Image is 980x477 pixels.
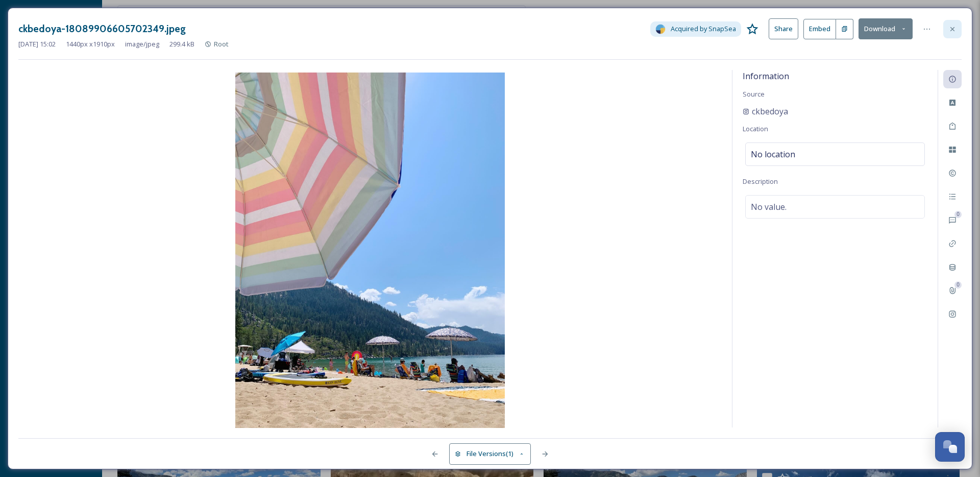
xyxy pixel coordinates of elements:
[18,21,186,36] h3: ckbedoya-18089906605702349.jpeg
[169,39,194,49] span: 299.4 kB
[935,432,965,462] button: Open Chat
[125,39,159,49] span: image/jpeg
[449,443,531,464] button: File Versions(1)
[743,70,789,82] span: Information
[18,39,56,49] span: [DATE] 15:02
[214,39,229,49] span: Root
[752,105,788,117] span: ckbedoya
[743,89,765,99] span: Source
[803,19,836,39] button: Embed
[743,105,788,117] a: ckbedoya
[18,73,722,430] img: ckbedoya-18089906605702349.jpeg
[751,201,787,213] span: No value.
[66,39,115,49] span: 1440 px x 1910 px
[859,18,913,39] button: Download
[655,24,666,34] img: snapsea-logo.png
[954,281,962,289] div: 0
[954,211,962,218] div: 0
[769,18,798,39] button: Share
[751,148,795,160] span: No location
[743,124,768,133] span: Location
[743,177,778,186] span: Description
[671,24,736,34] span: Acquired by SnapSea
